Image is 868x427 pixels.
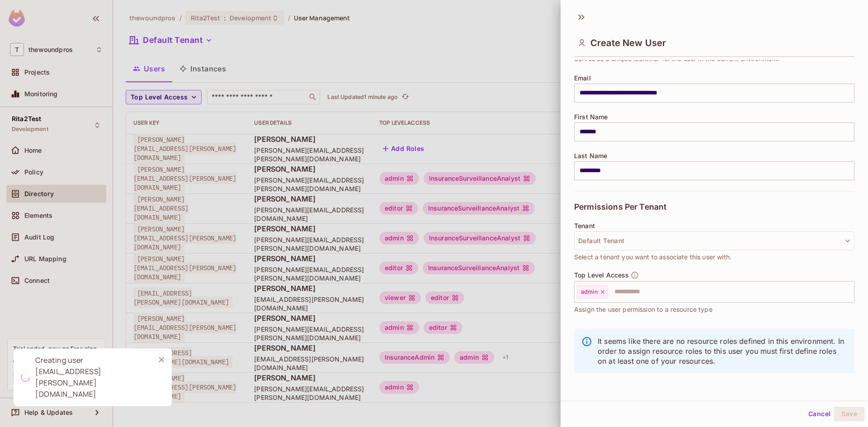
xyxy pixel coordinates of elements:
span: Create New User [590,38,666,48]
span: Select a tenant you want to associate this user with. [574,252,731,262]
span: Top Level Access [574,272,629,279]
button: Default Tenant [574,231,854,250]
span: Permissions Per Tenant [574,202,666,211]
button: Close [155,353,168,366]
div: admin [577,285,608,299]
span: admin [581,288,598,296]
span: Assign the user permission to a resource type [574,305,712,314]
span: Email [574,75,591,82]
div: Creating user [EMAIL_ADDRESS][PERSON_NAME][DOMAIN_NAME] [35,355,147,400]
button: Open [849,291,851,292]
button: Save [834,407,864,421]
span: First Name [574,113,608,121]
span: Tenant [574,222,595,230]
button: Cancel [805,407,834,421]
p: It seems like there are no resource roles defined in this environment. In order to assign resourc... [598,336,847,366]
span: Last Name [574,152,607,160]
